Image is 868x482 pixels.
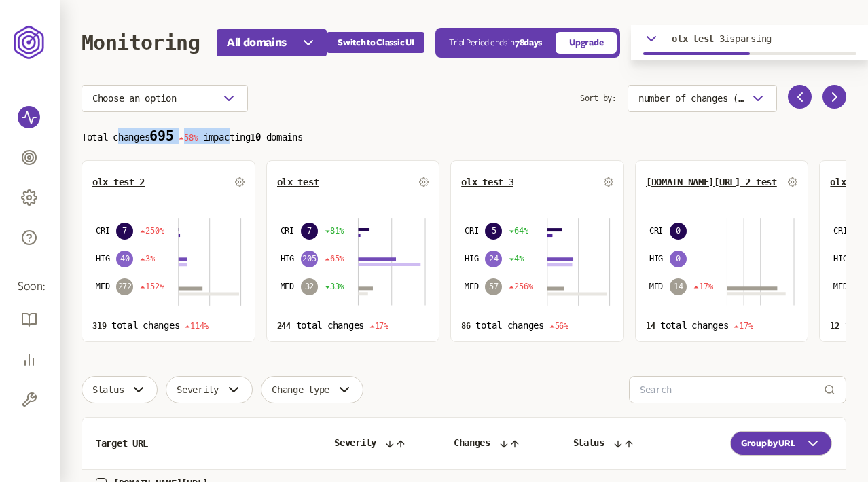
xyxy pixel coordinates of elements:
[325,253,344,264] span: 65%
[82,418,321,470] th: Target URL
[96,281,109,292] span: MED
[92,320,245,331] p: total changes
[461,177,513,187] button: olx test 3
[649,225,663,236] span: CRI
[250,132,260,143] span: 10
[670,278,687,295] span: 14
[833,253,847,264] span: HIG
[82,85,248,112] button: Choose an option
[92,321,106,331] span: 319
[166,376,253,403] button: Severity
[277,321,291,331] span: 244
[177,384,219,395] span: Severity
[116,223,133,240] span: 7
[693,281,712,292] span: 17%
[116,278,133,295] span: 272
[730,431,832,456] button: Group by URL
[92,384,124,395] span: Status
[830,321,839,331] span: 12
[325,225,344,236] span: 81%
[833,225,847,236] span: CRI
[440,418,560,470] th: Changes
[515,38,542,48] span: 78 days
[449,37,542,48] p: Trial Period ends in
[140,225,164,236] span: 250%
[301,278,318,295] span: 32
[140,253,155,264] span: 3%
[82,128,846,144] p: Total changes impacting domains
[646,321,655,331] span: 14
[82,376,158,403] button: Status
[18,279,42,295] span: Soon:
[272,384,329,395] span: Change type
[227,35,287,51] span: All domains
[277,177,319,187] button: olx test
[96,225,109,236] span: CRI
[672,33,772,44] p: is parsing
[560,418,699,470] th: Status
[509,225,528,236] span: 64%
[140,281,164,292] span: 152%
[509,253,524,264] span: 4%
[580,85,617,112] span: Sort by:
[179,133,198,143] span: 58%
[116,251,133,267] span: 40
[96,253,109,264] span: HIG
[485,251,502,267] span: 24
[461,320,613,331] p: total changes
[217,29,327,56] button: All domains
[82,31,200,54] h1: Monitoring
[465,253,478,264] span: HIG
[485,223,502,240] span: 5
[261,376,363,403] button: Change type
[649,253,663,264] span: HIG
[670,251,687,267] span: 0
[833,281,847,292] span: MED
[649,281,663,292] span: MED
[327,32,424,53] button: Switch to Classic UI
[670,223,687,240] span: 0
[465,225,478,236] span: CRI
[638,93,744,104] span: number of changes (high-low)
[369,321,388,331] span: 17%
[321,418,440,470] th: Severity
[461,321,471,331] span: 86
[640,377,824,403] input: Search
[325,281,344,292] span: 33%
[509,281,532,292] span: 256%
[734,321,753,331] span: 17%
[741,438,795,449] span: Group by URL
[281,281,294,292] span: MED
[672,33,724,44] span: olx test 3
[92,177,145,187] button: olx test 2
[301,251,318,267] span: 205
[549,321,568,331] span: 56%
[301,223,318,240] span: 7
[465,281,478,292] span: MED
[281,225,294,236] span: CRI
[628,85,777,112] button: number of changes (high-low)
[277,320,429,331] p: total changes
[646,320,798,331] p: total changes
[485,278,502,295] span: 57
[149,128,173,144] span: 695
[185,321,209,331] span: 114%
[556,32,617,54] a: Upgrade
[646,177,777,187] button: [DOMAIN_NAME][URL] 2 test
[92,93,177,104] span: Choose an option
[281,253,294,264] span: HIG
